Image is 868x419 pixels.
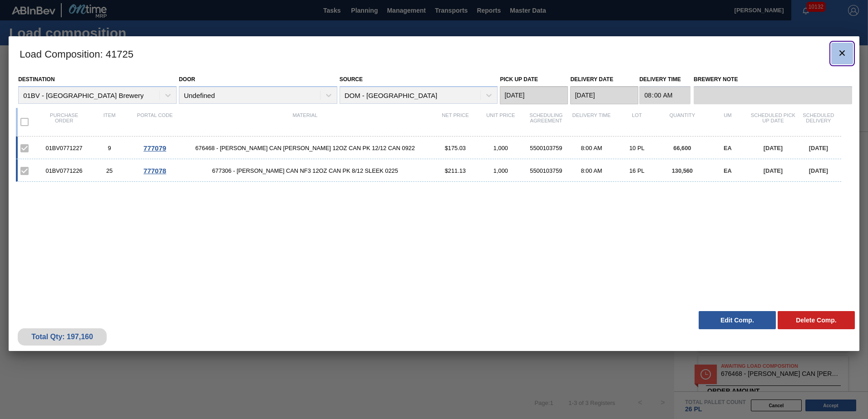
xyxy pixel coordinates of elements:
div: Item [87,112,132,132]
span: 130,560 [672,167,693,174]
span: [DATE] [764,167,783,174]
span: 777079 [143,144,166,152]
span: EA [724,167,732,174]
div: 8:00 AM [569,167,614,174]
span: EA [724,145,732,151]
div: Quantity [660,112,705,132]
span: [DATE] [809,145,828,151]
div: Material [178,112,433,132]
div: 5500103759 [523,145,569,151]
div: Purchase order [41,112,87,132]
div: Go to Order [132,144,178,152]
label: Door [179,76,195,83]
div: 16 PL [614,167,660,174]
div: 9 [87,145,132,151]
div: Net Price [433,112,478,132]
span: [DATE] [764,145,783,151]
div: Scheduled Pick up Date [750,112,796,132]
button: Edit Comp. [699,311,776,329]
div: 8:00 AM [569,145,614,151]
span: [DATE] [809,167,828,174]
label: Source [340,76,363,83]
div: 25 [87,167,132,174]
div: Scheduling Agreement [523,112,569,132]
div: Portal code [132,112,178,132]
input: mm/dd/yyyy [570,86,638,104]
div: 1,000 [478,145,523,151]
h3: Load Composition : 41725 [9,36,859,71]
span: 777078 [143,167,166,175]
input: mm/dd/yyyy [500,86,568,104]
label: Destination [18,76,54,83]
label: Pick up Date [500,76,538,83]
div: Lot [614,112,660,132]
div: 5500103759 [523,167,569,174]
div: 10 PL [614,145,660,151]
div: 1,000 [478,167,523,174]
div: Total Qty: 197,160 [25,333,100,341]
div: Unit Price [478,112,523,132]
div: UM [705,112,750,132]
div: Scheduled Delivery [796,112,841,132]
div: Delivery Time [569,112,614,132]
label: Brewery Note [694,73,852,86]
div: $211.13 [433,167,478,174]
div: 01BV0771227 [41,145,87,151]
button: Delete Comp. [778,311,855,329]
div: Go to Order [132,167,178,175]
span: 676468 - CARR CAN BUD 12OZ CAN PK 12/12 CAN 0922 [178,145,433,151]
span: 66,600 [673,145,691,151]
div: $175.03 [433,145,478,151]
div: 01BV0771226 [41,167,87,174]
label: Delivery Time [639,73,690,86]
span: 677306 - CARR CAN NF3 12OZ CAN PK 8/12 SLEEK 0225 [178,167,433,174]
label: Delivery Date [570,76,613,83]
